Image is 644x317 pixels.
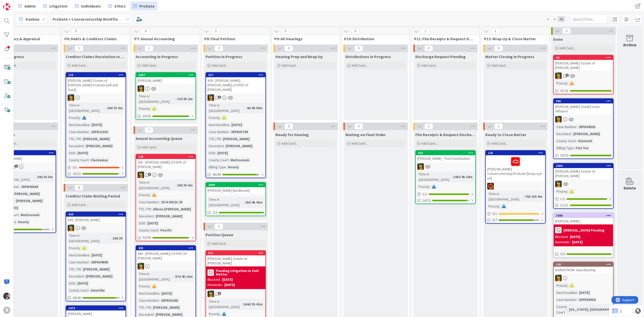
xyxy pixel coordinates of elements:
[560,203,569,208] span: 11/11
[558,17,565,22] span: 3x
[35,174,36,180] span: :
[139,3,154,9] span: Probate
[415,132,476,137] span: File Receipts & Request Discharge
[230,129,249,135] div: 25PB01794
[40,2,70,11] a: Litigation
[554,164,613,168] div: 2364
[452,174,474,180] div: 143d 4h 10m
[524,194,544,199] div: 74d 23h 9m
[138,199,159,205] div: Case Number
[487,191,523,202] div: Time in [GEOGRAPHIC_DATA]
[221,136,222,142] span: :
[66,306,126,310] div: 1670
[206,291,265,297] div: MR
[66,54,126,59] span: Creditor Claims Resolution In Progress
[555,275,562,281] img: MR
[136,77,195,84] div: [PERSON_NAME]
[486,151,545,155] div: 125
[285,123,293,129] span: 0
[138,220,145,226] div: DOD
[136,246,195,261] div: 425440 - [PERSON_NAME]; ESTATE OF [PERSON_NAME]
[416,151,475,155] div: 553
[176,182,194,188] div: 24d 3h 9m
[66,217,126,223] div: 549 - [PERSON_NAME]
[555,81,568,86] div: Priority
[554,275,613,281] div: MR
[576,138,577,144] span: :
[206,54,242,59] span: Petition in Progress
[20,184,39,189] div: 25PB06644
[75,150,76,156] span: :
[206,187,265,194] div: [PERSON_NAME] [lundboom]
[66,73,126,93] div: 115[PERSON_NAME]: Estate of [PERSON_NAME] Probate [will and trust]
[206,77,265,93] div: 429 - [PERSON_NAME]; [PERSON_NAME]; ESTATE of [PERSON_NAME]
[577,124,577,130] span: :
[492,211,497,216] span: 0 / 1
[159,199,160,205] span: :
[345,132,386,137] span: Waiting on Final Order
[424,45,433,51] span: 0
[66,164,126,171] div: 0/1
[500,204,500,209] span: :
[351,63,368,68] span: Add Card...
[66,306,126,317] div: 1670[PERSON_NAME]
[556,99,613,103] div: 586
[568,81,568,86] span: :
[213,210,217,215] span: 2/2
[244,200,264,205] div: 25d 4h 43m
[492,217,497,223] span: 6/7
[154,213,184,219] div: [PERSON_NAME]
[145,220,146,226] span: :
[81,3,101,9] span: Individuals
[228,157,229,163] span: :
[555,181,562,187] img: MR
[136,246,195,250] div: 425
[75,185,83,191] span: 8
[136,136,182,141] span: Annual Accounting Queue
[208,136,221,142] div: TTE / PR
[81,136,82,142] span: :
[554,164,613,179] div: 2364[PERSON_NAME]: Estate of [PERSON_NAME]
[554,213,613,218] div: 1590
[138,206,151,212] div: TTE / PR
[90,122,90,128] span: :
[486,155,545,181] div: [PERSON_NAME]: Conservatorship/Probate [keep eye on]
[134,36,193,41] span: P7: Annual Accounting
[554,55,613,60] div: 44
[136,172,195,178] div: MR
[213,172,221,177] span: 40/43
[571,131,572,137] span: :
[136,263,195,269] div: MR
[138,155,195,158] div: 149
[82,136,111,142] div: [PERSON_NAME]
[136,54,178,59] span: Accounting in Progress
[486,183,545,189] div: TR
[494,123,503,129] span: 1
[68,150,75,156] div: DOD
[345,54,391,59] span: Distributions in Progress
[206,73,265,77] div: 317
[416,191,475,197] div: 1/1
[150,192,151,198] span: :
[138,192,150,198] div: Priority
[208,122,229,128] div: Next Deadline
[243,200,244,205] span: :
[36,174,54,180] div: 24d 3h 5m
[554,99,613,114] div: 586[PERSON_NAME]: Small Estate Affidavit
[554,99,613,103] div: 586
[215,45,223,51] span: 2
[556,56,613,59] div: 44
[487,183,494,189] img: TR
[577,138,593,144] div: Klamath
[105,2,129,11] a: Ethics
[208,115,220,121] div: Priority
[484,36,543,41] span: P12: Wrap Up & Close Matter
[19,212,41,218] div: Multnomah
[555,124,577,130] div: Case Number
[208,143,224,149] div: Decedent
[15,2,39,11] a: Admin
[208,150,215,156] div: DOD
[68,73,126,77] div: 115
[206,94,265,101] div: MR
[215,150,216,156] span: :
